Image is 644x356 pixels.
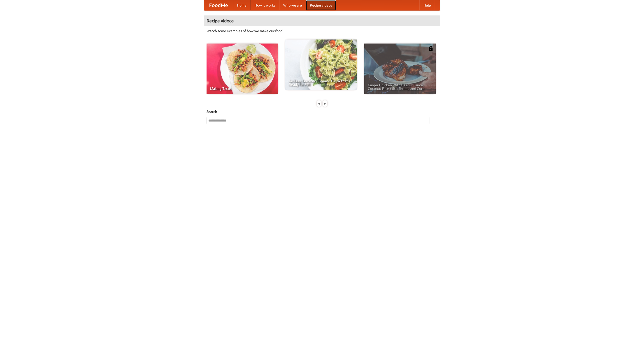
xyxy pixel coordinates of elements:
a: Making Tacos [207,44,278,94]
h4: Recipe videos [204,16,440,26]
span: Making Tacos [210,87,274,90]
img: 483408.png [428,46,433,51]
a: Who we are [279,0,306,10]
div: « [317,100,321,107]
div: » [323,100,327,107]
span: An Easy, Summery Tomato Pasta That's Ready for Fall [289,79,353,86]
a: Help [419,0,435,10]
p: Watch some examples of how we make our food! [207,28,437,33]
a: FoodMe [204,0,233,10]
a: How it works [251,0,279,10]
a: An Easy, Summery Tomato Pasta That's Ready for Fall [285,39,357,90]
a: Recipe videos [306,0,336,10]
h5: Search [207,109,437,114]
a: Home [233,0,251,10]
